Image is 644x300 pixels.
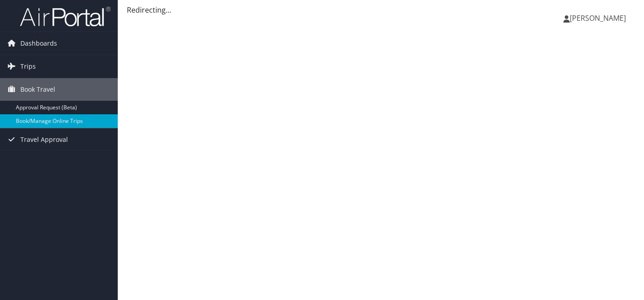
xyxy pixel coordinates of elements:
span: [PERSON_NAME] [570,13,626,23]
div: Redirecting... [127,5,635,15]
span: Travel Approval [20,128,68,151]
a: [PERSON_NAME] [563,5,635,32]
span: Dashboards [20,32,57,55]
span: Book Travel [20,78,55,101]
span: Trips [20,55,36,78]
img: airportal-logo.png [20,6,111,27]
